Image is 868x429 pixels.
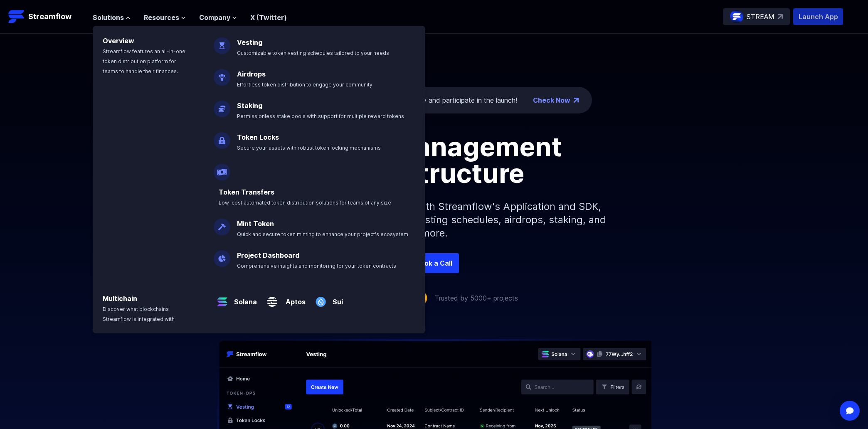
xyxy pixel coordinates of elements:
a: Token Transfers [219,188,274,196]
img: Streamflow Logo [8,8,25,25]
span: Solutions [93,12,124,22]
a: Staking [237,101,262,110]
button: Solutions [93,12,131,22]
a: Aptos [281,290,306,307]
a: Mint Token [237,219,274,228]
p: Simplify your token distribution with Streamflow's Application and SDK, offering access to custom... [255,187,613,253]
a: STREAM [723,8,790,25]
span: Customizable token vesting schedules tailored to your needs [237,50,389,56]
span: Discover what blockchains Streamflow is integrated with [103,306,175,322]
span: Comprehensive insights and monitoring for your token contracts [237,263,396,269]
button: Company [199,12,237,22]
span: Secure your assets with robust token locking mechanisms [237,145,381,151]
img: streamflow-logo-circle.png [730,10,743,23]
img: Airdrops [214,62,230,86]
a: Multichain [103,294,137,303]
img: Mint Token [214,212,230,235]
img: Project Dashboard [214,244,230,267]
a: Solana [231,290,257,307]
button: Launch App [793,8,843,25]
a: Sui [329,290,343,307]
a: Check Now [533,95,570,105]
img: Staking [214,94,230,117]
a: Project Dashboard [237,251,299,259]
a: Overview [103,37,134,45]
a: X (Twitter) [250,13,287,22]
span: Low-cost automated token distribution solutions for teams of any size [219,200,391,206]
span: Permissionless stake pools with support for multiple reward tokens [237,113,404,119]
p: STREAM [747,12,774,22]
h1: Token management infrastructure [247,133,621,187]
img: Solana [214,287,231,310]
a: Book a Call [409,253,459,273]
img: top-right-arrow.svg [778,14,783,19]
span: Company [199,12,230,22]
img: Sui [312,287,329,310]
a: Token Locks [237,133,279,141]
div: Open Intercom Messenger [840,401,860,421]
img: top-right-arrow.png [574,98,579,103]
span: Quick and secure token minting to enhance your project's ecosystem [237,231,408,237]
img: Aptos [264,287,281,310]
button: Resources [144,12,186,22]
span: Streamflow features an all-in-one token distribution platform for teams to handle their finances. [103,48,185,74]
p: Trusted by 5000+ projects [435,293,518,303]
span: Effortless token distribution to engage your community [237,81,372,88]
a: Streamflow [8,8,84,25]
span: Resources [144,12,179,22]
img: Token Locks [214,126,230,149]
img: Payroll [214,157,230,180]
a: Vesting [237,38,262,47]
img: Vesting [214,31,230,54]
a: Airdrops [237,70,266,78]
p: Streamflow [28,11,72,22]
